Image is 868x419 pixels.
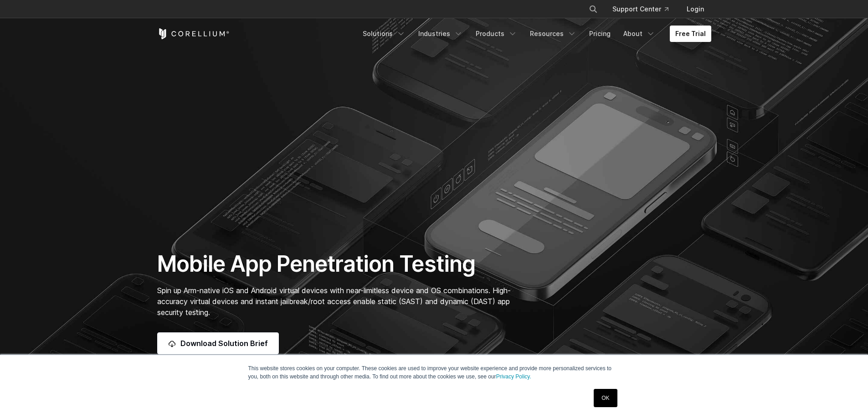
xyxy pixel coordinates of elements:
span: Download Solution Brief [180,338,268,349]
button: Search [585,1,601,17]
a: Free Trial [670,26,711,42]
a: Pricing [584,26,616,42]
a: Download Solution Brief [157,332,279,354]
a: Privacy Policy. [496,373,531,380]
a: Solutions [357,26,411,42]
div: Navigation Menu [357,26,711,42]
span: Spin up Arm-native iOS and Android virtual devices with near-limitless device and OS combinations... [157,286,511,317]
a: Support Center [605,1,676,17]
a: Corellium Home [157,28,230,39]
p: This website stores cookies on your computer. These cookies are used to improve your website expe... [248,364,620,381]
a: Login [679,1,711,17]
h1: Mobile App Penetration Testing [157,250,520,278]
a: Industries [413,26,468,42]
a: Resources [524,26,582,42]
a: About [618,26,661,42]
a: Products [470,26,523,42]
a: OK [594,389,617,407]
div: Navigation Menu [578,1,711,17]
